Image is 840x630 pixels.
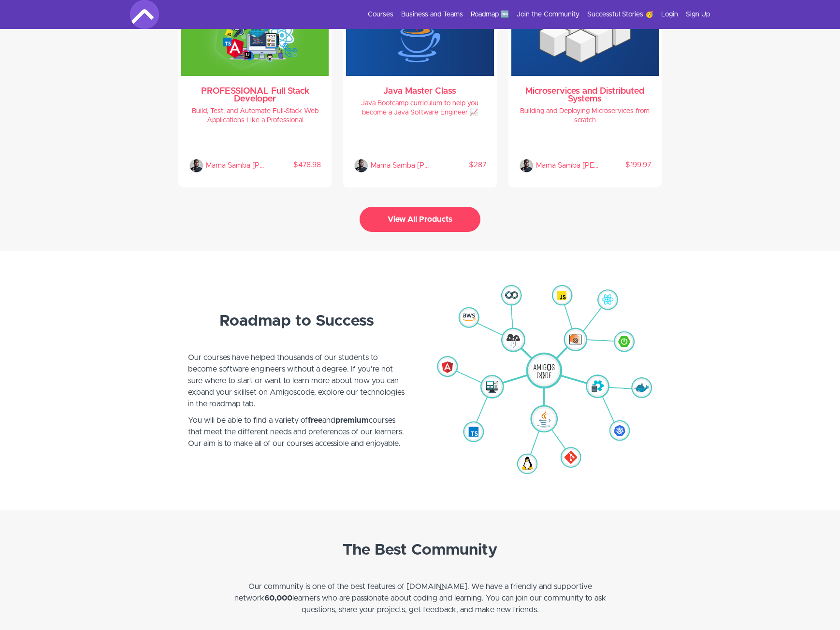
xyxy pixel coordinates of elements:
[188,352,406,410] p: Our courses have helped thousands of our students to become software engineers without a degree. ...
[354,158,368,173] img: Mama Samba Braima Nelson
[433,160,486,170] p: $287
[519,158,534,173] img: Mama Samba Braima Nelson
[227,581,613,616] p: Our community is one of the best features of [DOMAIN_NAME]. We have a friendly and supportive net...
[343,543,497,558] strong: The Best Community
[188,415,406,461] p: You will be able to find a variety of and courses that meet the different needs and preferences o...
[519,87,651,103] h3: Microservices and Distributed Systems
[360,207,480,232] button: View All Products
[189,158,203,173] img: Mama Samba Braima Nelson
[471,10,509,19] a: Roadmap 🆕
[536,158,598,173] p: Mama Samba Braima Nelson
[434,280,652,481] img: Roadmap to success
[354,87,486,95] h3: Java Master Class
[598,160,651,170] p: $199.97
[517,10,579,19] a: Join the Community
[189,87,321,103] h3: PROFESSIONAL Full Stack Developer
[368,10,393,19] a: Courses
[587,10,653,19] a: Successful Stories 🥳
[264,594,292,602] strong: 60,000
[360,218,480,223] a: View All Products
[661,10,678,19] a: Login
[189,107,321,125] h4: Build, Test, and Automate Full-Stack Web Applications Like a Professional
[401,10,463,19] a: Business and Teams
[519,107,651,125] h4: Building and Deploying Microservices from scratch
[308,416,322,424] strong: free
[686,10,710,19] a: Sign Up
[268,160,321,170] p: $478.98
[335,416,369,424] strong: premium
[371,158,433,173] p: Mama Samba Braima Nelson
[206,158,268,173] p: Mama Samba Braima Nelson
[354,99,486,117] h4: Java Bootcamp curriculum to help you become a Java Software Engineer 📈
[219,314,374,329] strong: Roadmap to Success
